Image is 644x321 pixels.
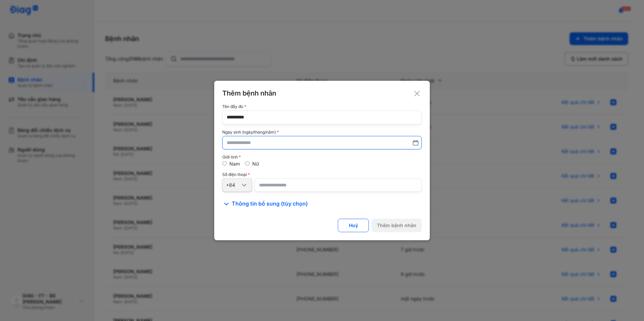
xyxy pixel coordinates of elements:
[232,200,308,208] span: Thông tin bổ sung (tùy chọn)
[338,219,369,232] button: Huỷ
[229,161,240,167] label: Nam
[222,172,422,177] div: Số điện thoại
[377,222,416,228] div: Thêm bệnh nhân
[252,161,259,167] label: Nữ
[222,104,422,109] div: Tên đầy đủ
[372,219,422,232] button: Thêm bệnh nhân
[222,89,422,98] div: Thêm bệnh nhân
[222,130,422,135] div: Ngày sinh (ngày/tháng/năm)
[222,155,422,159] div: Giới tính
[226,182,240,188] div: +84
